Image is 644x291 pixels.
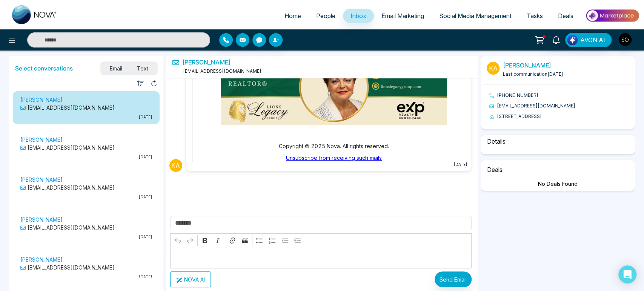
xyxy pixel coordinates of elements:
span: Deals [558,12,573,20]
img: Market-place.gif [585,7,639,24]
div: No Deals Found [484,180,632,188]
span: Inbox [350,12,366,20]
p: Ka [169,159,182,172]
p: [EMAIL_ADDRESS][DOMAIN_NAME] [20,263,152,271]
span: AVON AI [580,35,605,44]
span: Email [102,63,130,74]
a: People [309,9,343,23]
span: Email Marketing [381,12,424,20]
p: [PERSON_NAME] [20,176,152,184]
li: [EMAIL_ADDRESS][DOMAIN_NAME] [489,103,632,109]
div: Editor toolbar [170,233,472,248]
a: Inbox [343,9,374,23]
a: Social Media Management [432,9,519,23]
a: [PERSON_NAME] [503,61,551,69]
div: Open Intercom Messenger [618,265,636,283]
a: Tasks [519,9,550,23]
p: [DATE] [20,154,152,160]
p: [EMAIL_ADDRESS][DOMAIN_NAME] [20,144,152,152]
p: [EMAIL_ADDRESS][DOMAIN_NAME] [20,104,152,112]
li: [PHONE_NUMBER] [489,92,632,99]
div: Editor editing area: main [170,248,472,268]
p: [PERSON_NAME] [20,136,152,144]
p: [PERSON_NAME] [20,256,152,263]
p: [DATE] [20,194,152,200]
button: Send Email [435,271,472,287]
img: Lead Flow [567,35,578,45]
span: Last communication [DATE] [503,71,563,77]
img: User Avatar [619,33,632,46]
p: [EMAIL_ADDRESS][DOMAIN_NAME] [20,224,152,231]
p: [EMAIL_ADDRESS][DOMAIN_NAME] [20,184,152,191]
p: Ka [487,62,500,75]
h6: Deals [484,163,632,176]
span: Text [129,63,156,74]
span: Social Media Management [439,12,512,20]
small: [DATE] [190,162,467,167]
h6: Details [484,135,632,148]
span: Tasks [527,12,543,20]
h5: Select conversations [15,65,73,72]
img: Nova CRM Logo [12,5,57,24]
a: [PERSON_NAME] [182,59,231,66]
p: [DATE] [20,234,152,240]
p: [DATE] [20,274,152,280]
p: [PERSON_NAME] [20,216,152,224]
span: [EMAIL_ADDRESS][DOMAIN_NAME] [181,68,261,74]
span: People [316,12,335,20]
button: AVON AI [565,33,612,47]
li: [STREET_ADDRESS] [489,113,632,120]
p: [DATE] [20,114,152,120]
a: Deals [550,9,581,23]
p: [PERSON_NAME] [20,96,152,104]
a: Home [277,9,309,23]
button: NOVA AI [170,271,211,287]
a: Email Marketing [374,9,432,23]
span: Home [284,12,301,20]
